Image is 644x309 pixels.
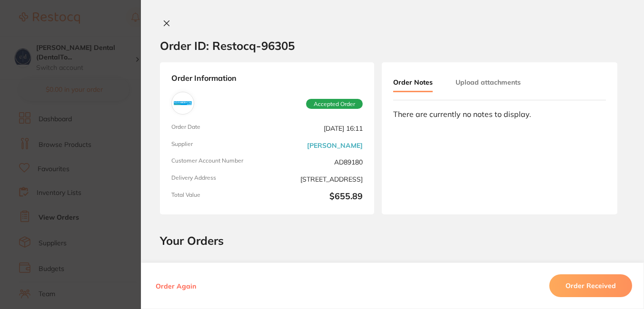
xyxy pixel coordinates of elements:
[171,141,263,150] span: Supplier
[307,142,363,149] a: [PERSON_NAME]
[306,99,363,109] span: Accepted Order
[393,74,433,92] button: Order Notes
[271,192,363,203] b: $655.89
[271,157,363,167] span: AD89180
[171,157,263,167] span: Customer Account Number
[171,124,263,133] span: Order Date
[171,74,363,84] strong: Order Information
[171,192,263,203] span: Total Value
[456,74,521,91] button: Upload attachments
[171,174,263,184] span: Delivery Address
[153,281,199,290] button: Order Again
[160,233,625,248] h2: Your Orders
[271,124,363,133] span: [DATE] 16:11
[160,39,295,53] h2: Order ID: Restocq- 96305
[271,174,363,184] span: [STREET_ADDRESS]
[549,274,632,297] button: Order Received
[174,94,192,112] img: Adam Dental
[393,110,606,118] div: There are currently no notes to display.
